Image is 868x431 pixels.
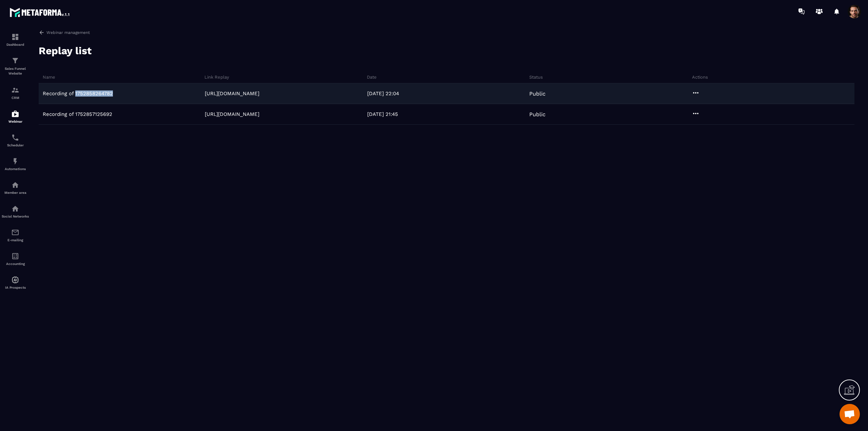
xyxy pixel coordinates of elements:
[205,90,259,97] a: [URL][DOMAIN_NAME]
[2,28,29,52] a: formationformationDashboard
[2,43,29,46] p: Dashboard
[2,214,29,218] p: Social Networks
[43,75,203,80] h6: Name
[2,200,29,223] a: social-networksocial-networkSocial Networks
[529,75,690,80] h6: Status
[2,191,29,194] p: Member area
[43,90,113,97] p: Recording of 1752858264782
[2,66,29,76] p: Sales Funnel Website
[11,205,19,213] img: social-network
[528,90,690,97] div: Public
[2,167,29,171] p: Automations
[2,120,29,123] p: Webinar
[2,81,29,105] a: formationformationCRM
[9,6,71,18] img: logo
[2,152,29,176] a: automationsautomationsAutomations
[2,262,29,266] p: Accounting
[2,105,29,128] a: automationsautomationsWebinar
[2,223,29,247] a: emailemailE-mailing
[2,52,29,81] a: formationformationSales Funnel Website
[39,44,92,58] h2: Replay list
[840,404,860,424] div: Mở cuộc trò chuyện
[2,238,29,242] p: E-mailing
[43,111,112,117] p: Recording of 1752857125692
[367,75,528,80] h6: Date
[11,157,19,165] img: automations
[11,33,19,41] img: formation
[11,110,19,118] img: automations
[2,96,29,100] p: CRM
[204,75,365,80] h6: Link Replay
[205,111,259,117] a: [URL][DOMAIN_NAME]
[2,143,29,147] p: Scheduler
[367,111,398,117] p: [DATE] 21:45
[2,286,29,289] p: IA Prospects
[11,228,19,237] img: email
[2,128,29,152] a: schedulerschedulerScheduler
[11,86,19,94] img: formation
[2,247,29,271] a: accountantaccountantAccounting
[11,276,19,284] img: automations
[11,181,19,189] img: automations
[692,75,853,80] h6: Actions
[2,176,29,200] a: automationsautomationsMember area
[39,29,854,36] a: Webinar management
[367,90,399,97] p: [DATE] 22:04
[11,252,19,260] img: accountant
[528,111,690,118] div: Public
[11,134,19,142] img: scheduler
[46,30,90,35] p: Webinar management
[11,57,19,65] img: formation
